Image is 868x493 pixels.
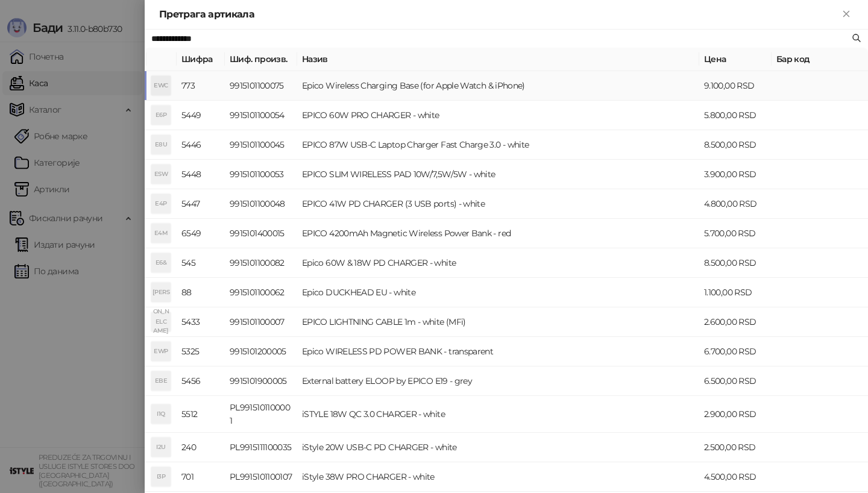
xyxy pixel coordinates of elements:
[699,48,772,71] th: Цена
[177,248,225,278] td: 545
[297,396,699,433] td: iSTYLE 18W QC 3.0 CHARGER - white
[151,194,171,213] div: E4P
[177,462,225,492] td: 701
[151,371,171,391] div: EBE
[699,160,772,189] td: 3.900,00 RSD
[151,224,171,243] div: E4M
[839,7,854,22] button: Close
[177,396,225,433] td: 5512
[151,165,171,184] div: ESW
[225,219,297,248] td: 9915101400015
[225,189,297,219] td: 9915101100048
[159,7,839,22] div: Претрага артикала
[225,248,297,278] td: 9915101100082
[225,160,297,189] td: 9915101100053
[297,248,699,278] td: Epico 60W & 18W PD CHARGER - white
[151,135,171,154] div: E8U
[297,307,699,337] td: EPICO LIGHTNING CABLE 1m - white (MFi)
[151,253,171,272] div: E6&
[297,462,699,492] td: iStyle 38W PRO CHARGER - white
[297,189,699,219] td: EPICO 41W PD CHARGER (3 USB ports) - white
[699,307,772,337] td: 2.600,00 RSD
[177,189,225,219] td: 5447
[225,396,297,433] td: PL9915101100001
[225,307,297,337] td: 9915101100007
[151,404,171,424] div: I1Q
[297,278,699,307] td: Epico DUCKHEAD EU - white
[225,337,297,366] td: 9915101200005
[177,278,225,307] td: 88
[225,278,297,307] td: 9915101100062
[297,219,699,248] td: EPICO 4200mAh Magnetic Wireless Power Bank - red
[177,366,225,396] td: 5456
[699,366,772,396] td: 6.500,00 RSD
[225,366,297,396] td: 9915101900005
[151,283,171,302] div: [PERSON_NAME]
[225,433,297,462] td: PL9915111100035
[699,71,772,101] td: 9.100,00 RSD
[297,160,699,189] td: EPICO SLIM WIRELESS PAD 10W/7,5W/5W - white
[297,48,699,71] th: Назив
[177,160,225,189] td: 5448
[177,219,225,248] td: 6549
[699,248,772,278] td: 8.500,00 RSD
[225,48,297,71] th: Шиф. произв.
[151,105,171,125] div: E6P
[772,48,868,71] th: Бар код
[151,342,171,361] div: EWP
[177,337,225,366] td: 5325
[151,438,171,457] div: I2U
[151,312,171,331] div: ELC
[699,433,772,462] td: 2.500,00 RSD
[699,189,772,219] td: 4.800,00 RSD
[699,130,772,160] td: 8.500,00 RSD
[177,101,225,130] td: 5449
[177,307,225,337] td: 5433
[151,76,171,95] div: EWC
[177,130,225,160] td: 5446
[699,278,772,307] td: 1.100,00 RSD
[297,366,699,396] td: External battery ELOOP by EPICO E19 - grey
[297,71,699,101] td: Epico Wireless Charging Base (for Apple Watch & iPhone)
[699,101,772,130] td: 5.800,00 RSD
[297,130,699,160] td: EPICO 87W USB-C Laptop Charger Fast Charge 3.0 - white
[297,337,699,366] td: Epico WIRELESS PD POWER BANK - transparent
[225,101,297,130] td: 9915101100054
[297,101,699,130] td: EPICO 60W PRO CHARGER - white
[225,71,297,101] td: 9915101100075
[225,462,297,492] td: PL9915101100107
[177,433,225,462] td: 240
[297,433,699,462] td: iStyle 20W USB-C PD CHARGER - white
[177,48,225,71] th: Шифра
[699,462,772,492] td: 4.500,00 RSD
[699,396,772,433] td: 2.900,00 RSD
[699,219,772,248] td: 5.700,00 RSD
[699,337,772,366] td: 6.700,00 RSD
[225,130,297,160] td: 9915101100045
[177,71,225,101] td: 773
[151,467,171,486] div: I3P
